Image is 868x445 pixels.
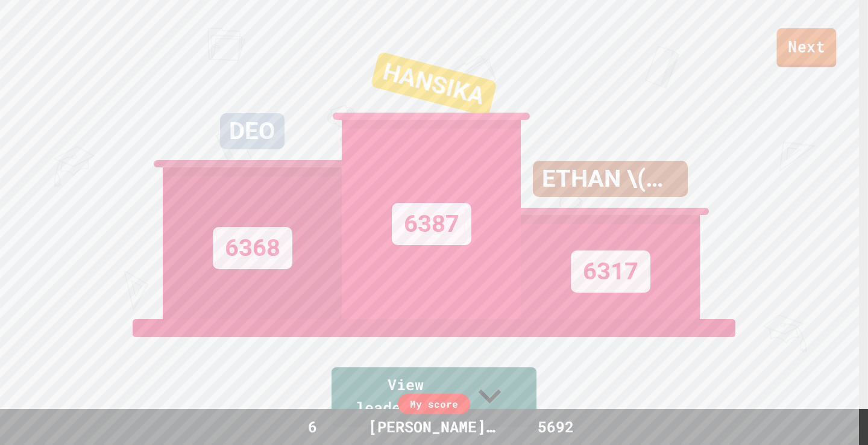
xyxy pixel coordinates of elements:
[398,394,470,414] div: My score
[571,251,650,293] div: 6317
[777,28,837,67] a: Next
[512,415,600,438] div: 5692
[392,203,471,245] div: 6387
[332,367,536,427] a: View leaderboard
[356,415,511,438] div: [PERSON_NAME] G
[220,113,285,149] div: DEO
[268,415,356,438] div: 6
[370,51,497,117] div: HANSIKA
[213,227,292,269] div: 6368
[533,161,688,197] div: ETHAN \(O.O)/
